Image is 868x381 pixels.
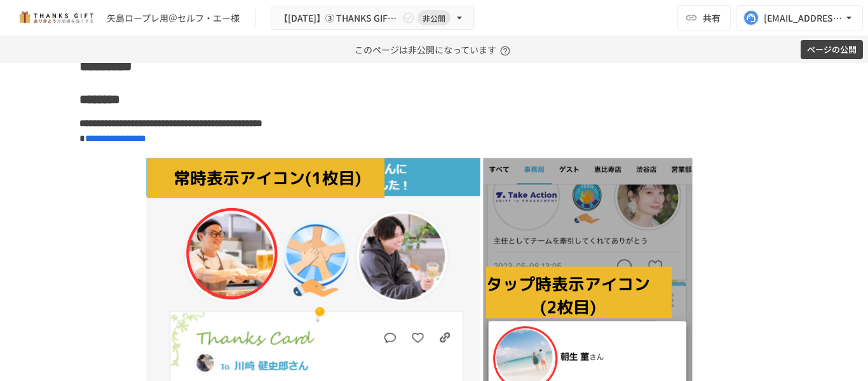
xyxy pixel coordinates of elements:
[801,40,863,60] button: ページの公開
[107,11,240,25] div: 矢島ロープレ用＠セルフ・エー様
[736,5,863,31] button: [EMAIL_ADDRESS][DOMAIN_NAME]
[355,36,514,63] p: このページは非公開になっています
[271,6,474,31] button: 【[DATE]】➂ THANKS GIFT操作説明/THANKS GIFT[PERSON_NAME]非公開
[15,8,97,28] img: mMP1OxWUAhQbsRWCurg7vIHe5HqDpP7qZo7fRoNLXQh
[677,5,731,31] button: 共有
[764,10,843,26] div: [EMAIL_ADDRESS][DOMAIN_NAME]
[417,11,451,25] span: 非公開
[703,11,721,25] span: 共有
[279,10,400,26] span: 【[DATE]】➂ THANKS GIFT操作説明/THANKS GIFT[PERSON_NAME]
